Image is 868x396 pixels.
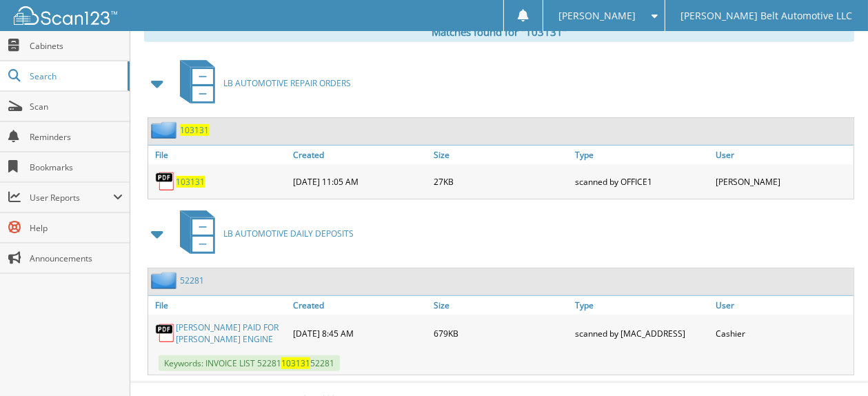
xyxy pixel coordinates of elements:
a: Created [290,146,431,164]
span: Reminders [30,131,123,143]
span: Keywords: INVOICE LIST 52281 52281 [159,355,340,371]
div: Cashier [712,318,854,348]
a: Created [290,296,431,315]
a: Type [572,296,713,315]
span: Announcements [30,253,123,264]
span: User Reports [30,192,113,204]
span: Scan [30,101,123,112]
span: LB AUTOMOTIVE DAILY DEPOSITS [223,228,354,239]
div: Matches found for "103131" [144,21,854,42]
span: LB AUTOMOTIVE REPAIR ORDERS [223,77,351,89]
iframe: Chat Widget [799,330,868,396]
span: Bookmarks [30,161,123,173]
span: Cabinets [30,40,123,52]
a: LB AUTOMOTIVE REPAIR ORDERS [172,56,351,110]
a: File [148,296,290,315]
a: [PERSON_NAME] PAID FOR [PERSON_NAME] ENGINE [176,321,286,345]
a: File [148,146,290,164]
img: PDF.png [155,171,176,192]
div: scanned by [MAC_ADDRESS] [572,318,713,348]
a: Type [572,146,713,164]
a: 103131 [176,176,205,188]
a: Size [430,146,572,164]
span: [PERSON_NAME] Belt Automotive LLC [680,12,852,20]
span: Search [30,70,121,82]
div: [DATE] 8:45 AM [290,318,431,348]
a: 52281 [180,275,204,286]
div: scanned by OFFICE1 [572,168,713,195]
img: scan123-logo-white.svg [14,6,117,25]
a: 103131 [180,124,209,136]
a: Size [430,296,572,315]
a: User [712,296,854,315]
a: User [712,146,854,164]
div: 679KB [430,318,572,348]
div: [DATE] 11:05 AM [290,168,431,195]
a: LB AUTOMOTIVE DAILY DEPOSITS [172,206,354,261]
div: [PERSON_NAME] [712,168,854,195]
img: PDF.png [155,323,176,344]
span: [PERSON_NAME] [558,12,636,20]
span: 103131 [281,357,310,369]
div: 27KB [430,168,572,195]
img: folder2.png [151,121,180,139]
img: folder2.png [151,272,180,289]
span: Help [30,222,123,234]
